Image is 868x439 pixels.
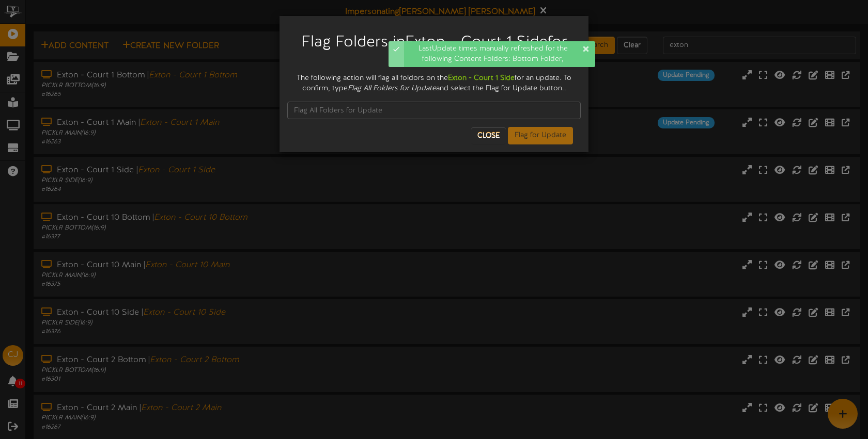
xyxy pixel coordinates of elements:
button: Flag for Update [508,127,573,144]
div: LastUpdate times manually refreshed for the following Content Folders: Bottom Folder, [404,41,595,67]
i: Flag All Folders for Update [348,85,436,92]
h2: Flag Folders in Exton - Court 1 Side for Update [295,34,573,68]
strong: Exton - Court 1 Side [448,74,515,82]
button: Close [471,127,506,144]
input: Flag All Folders for Update [287,102,581,119]
div: Dismiss this notification [582,44,590,54]
div: The following action will flag all foldors on the for an update. To confirm, type and select the ... [287,73,581,94]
